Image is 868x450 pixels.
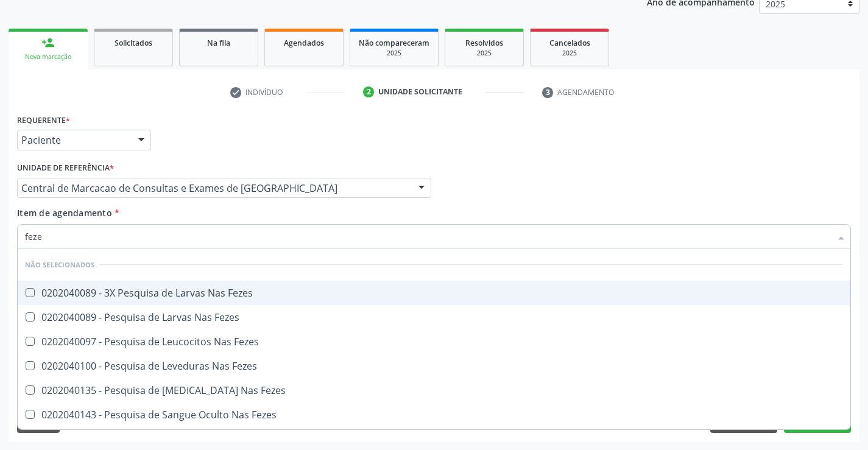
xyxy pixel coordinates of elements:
div: 0202040097 - Pesquisa de Leucocitos Nas Fezes [25,337,843,346]
div: person_add [41,36,55,49]
span: Na fila [207,38,230,48]
div: 2025 [454,49,515,58]
div: 2025 [359,49,429,58]
span: Solicitados [115,38,152,48]
input: Buscar por procedimentos [25,224,831,248]
div: 0202040135 - Pesquisa de [MEDICAL_DATA] Nas Fezes [25,385,843,395]
div: Nova marcação [17,52,79,62]
span: Paciente [21,134,126,146]
span: Cancelados [549,38,590,48]
div: 0202040100 - Pesquisa de Leveduras Nas Fezes [25,361,843,371]
div: 0202040143 - Pesquisa de Sangue Oculto Nas Fezes [25,410,843,420]
div: 2025 [539,49,600,58]
span: Resolvidos [465,38,503,48]
span: Item de agendamento [17,207,112,219]
span: Central de Marcacao de Consultas e Exames de [GEOGRAPHIC_DATA] [21,182,406,194]
span: Agendados [284,38,324,48]
div: 2 [363,86,374,97]
span: Não compareceram [359,38,429,48]
div: 0202040089 - 3X Pesquisa de Larvas Nas Fezes [25,288,843,298]
label: Requerente [17,111,70,130]
label: Unidade de referência [17,159,114,178]
div: 0202040089 - Pesquisa de Larvas Nas Fezes [25,312,843,322]
div: Unidade solicitante [378,86,462,97]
